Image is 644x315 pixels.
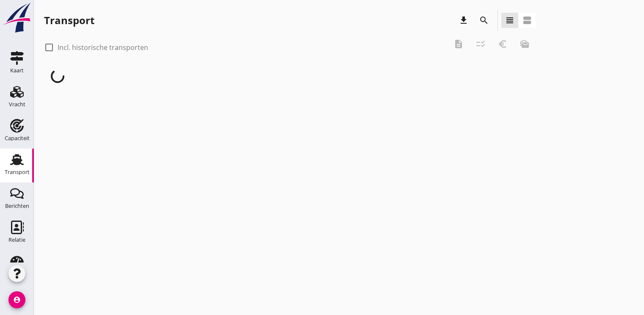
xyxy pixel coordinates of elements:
div: Capaciteit [5,135,30,141]
i: view_agenda [522,15,532,25]
div: Kaart [10,68,24,73]
i: account_circle [8,291,25,308]
label: Incl. historische transporten [58,43,148,52]
div: Transport [44,14,94,27]
div: Relatie [8,237,25,243]
div: Vracht [9,102,25,107]
img: logo-small.a267ee39.svg [2,2,32,33]
i: search [479,15,489,25]
i: download [459,15,469,25]
div: Transport [5,169,30,175]
i: view_headline [505,15,515,25]
div: Berichten [5,203,29,209]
